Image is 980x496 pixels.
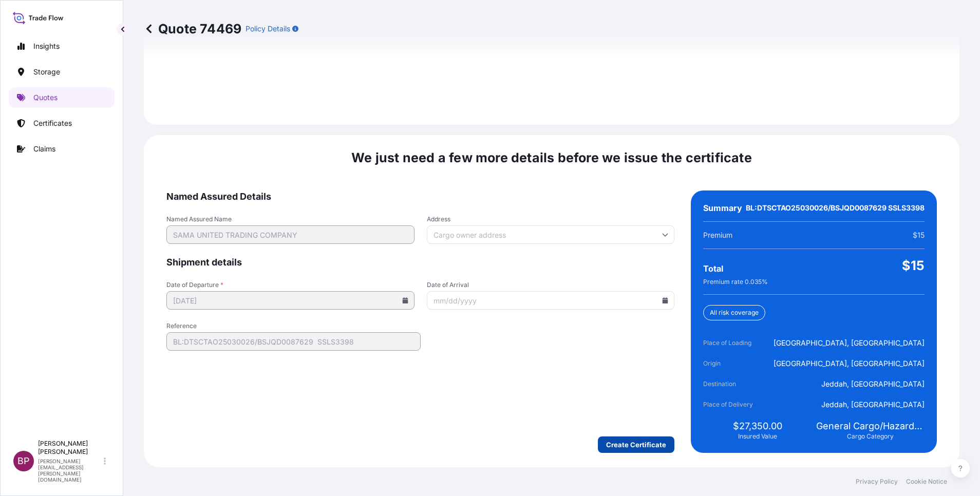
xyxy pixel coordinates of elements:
[9,113,115,133] a: Certificates
[246,24,290,34] p: Policy Details
[847,432,894,441] span: Cargo Category
[33,92,58,103] p: Quotes
[606,440,666,450] p: Create Certificate
[38,440,102,456] p: [PERSON_NAME] [PERSON_NAME]
[902,257,925,274] span: $15
[166,256,674,269] span: Shipment details
[906,478,947,486] a: Cookie Notice
[33,41,60,51] p: Insights
[703,379,761,389] span: Destination
[33,144,55,154] p: Claims
[703,338,761,348] span: Place of Loading
[703,203,742,213] span: Summary
[738,432,777,441] span: Insured Value
[703,305,765,320] div: All risk coverage
[598,436,674,453] button: Create Certificate
[821,399,925,410] span: Jeddah, [GEOGRAPHIC_DATA]
[427,215,675,223] span: Address
[166,190,674,203] span: Named Assured Details
[746,203,925,213] span: BL:DTSCTAO25030026/BSJQD0087629 SSLS3398
[821,379,925,389] span: Jeddah, [GEOGRAPHIC_DATA]
[144,21,241,37] p: Quote 74469
[816,420,925,432] span: General Cargo/Hazardous Material
[166,291,414,310] input: mm/dd/yyyy
[166,215,414,223] span: Named Assured Name
[38,458,102,483] p: [PERSON_NAME][EMAIL_ADDRESS][PERSON_NAME][DOMAIN_NAME]
[166,281,414,289] span: Date of Departure
[913,230,925,240] span: $15
[9,139,115,159] a: Claims
[427,281,675,289] span: Date of Arrival
[166,322,421,330] span: Reference
[733,420,782,432] span: $27,350.00
[427,225,675,244] input: Cargo owner address
[33,67,60,77] p: Storage
[33,118,72,128] p: Certificates
[856,478,898,486] a: Privacy Policy
[703,263,723,274] span: Total
[703,230,732,240] span: Premium
[9,36,115,56] a: Insights
[351,149,752,166] span: We just need a few more details before we issue the certificate
[9,87,115,108] a: Quotes
[774,358,925,369] span: [GEOGRAPHIC_DATA], [GEOGRAPHIC_DATA]
[427,291,675,310] input: mm/dd/yyyy
[166,332,421,351] input: Your internal reference
[703,399,761,410] span: Place of Delivery
[703,358,761,369] span: Origin
[703,278,768,286] span: Premium rate 0.035 %
[17,456,30,466] span: BP
[9,62,115,82] a: Storage
[774,338,925,348] span: [GEOGRAPHIC_DATA], [GEOGRAPHIC_DATA]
